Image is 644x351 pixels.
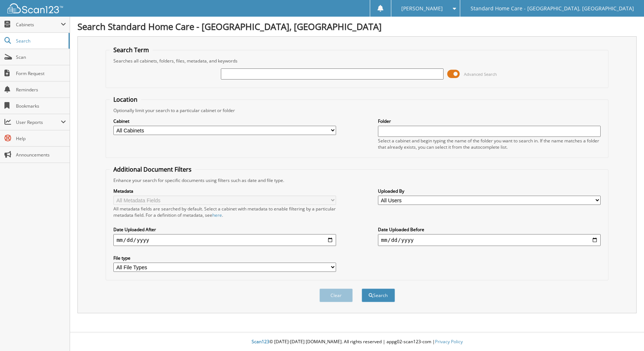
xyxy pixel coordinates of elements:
[16,21,61,28] span: Cabinets
[435,338,463,345] a: Privacy Policy
[110,165,195,173] legend: Additional Document Filters
[113,226,336,233] label: Date Uploaded After
[16,38,65,44] span: Search
[110,46,153,54] legend: Search Term
[113,234,336,246] input: start
[70,333,644,351] div: © [DATE]-[DATE] [DOMAIN_NAME]. All rights reserved | appg02-scan123-com |
[16,103,66,109] span: Bookmarks
[16,119,61,125] span: User Reports
[378,226,600,233] label: Date Uploaded Before
[16,152,66,158] span: Announcements
[607,315,644,351] iframe: Chat Widget
[464,71,497,77] span: Advanced Search
[378,138,600,150] div: Select a cabinet and begin typing the name of the folder you want to search in. If the name match...
[110,58,604,64] div: Searches all cabinets, folders, files, metadata, and keywords
[16,70,66,77] span: Form Request
[378,234,600,246] input: end
[471,6,634,11] span: Standard Home Care - [GEOGRAPHIC_DATA], [GEOGRAPHIC_DATA]
[252,338,269,345] span: Scan123
[77,20,637,33] h1: Search Standard Home Care - [GEOGRAPHIC_DATA], [GEOGRAPHIC_DATA]
[113,206,336,218] div: All metadata fields are searched by default. Select a cabinet with metadata to enable filtering b...
[110,107,604,114] div: Optionally limit your search to a particular cabinet or folder
[7,3,63,13] img: scan123-logo-white.svg
[113,118,336,124] label: Cabinet
[378,118,600,124] label: Folder
[16,135,66,142] span: Help
[362,288,395,302] button: Search
[319,288,353,302] button: Clear
[16,87,66,93] span: Reminders
[110,95,141,104] legend: Location
[16,54,66,60] span: Scan
[110,177,604,183] div: Enhance your search for specific documents using filters such as date and file type.
[401,6,443,11] span: [PERSON_NAME]
[378,188,600,194] label: Uploaded By
[113,255,336,261] label: File type
[212,212,222,218] a: here
[113,188,336,194] label: Metadata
